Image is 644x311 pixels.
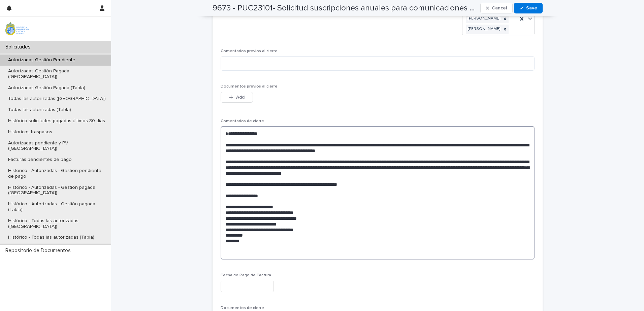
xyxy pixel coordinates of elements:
[3,140,111,152] p: Autorizadas pendiente y PV ([GEOGRAPHIC_DATA])
[236,95,245,100] span: Add
[3,107,76,113] p: Todas las autorizadas (Tabla)
[3,201,111,213] p: Histórico - Autorizadas - Gestión pagada (Tabla)
[3,118,110,124] p: Histórico solicitudes pagadas últimos 30 días
[3,235,100,240] p: Histórico - Todas las autorizadas (Tabla)
[3,247,76,254] p: Repositorio de Documentos
[5,22,29,35] img: iqsleoUpQLaG7yz5l0jK
[221,119,264,123] span: Comentarios de cierre
[514,3,543,13] button: Save
[3,129,58,135] p: Historicos traspasos
[3,218,111,230] p: Histórico - Todas las autorizadas ([GEOGRAPHIC_DATA])
[213,3,478,13] h2: 9673 - PUC23101- Solicitud suscripciones anuales para comunicaciones y docencia.
[492,6,507,10] span: Cancel
[466,25,501,34] div: [PERSON_NAME]
[3,168,111,179] p: Histórico - Autorizadas - Gestión pendiente de pago
[221,306,264,310] span: Documentos de cierre
[3,57,81,63] p: Autorizadas-Gestión Pendiente
[3,96,111,102] p: Todas las autorizadas ([GEOGRAPHIC_DATA])
[221,273,271,277] span: Fecha de Pago de Factura
[221,49,278,53] span: Comentarios previos al cierre
[480,3,513,13] button: Cancel
[466,14,501,23] div: [PERSON_NAME]
[221,92,253,103] button: Add
[3,85,91,91] p: Autorizadas-Gestión Pagada (Tabla)
[3,185,111,196] p: Histórico - Autorizadas - Gestión pagada ([GEOGRAPHIC_DATA])
[526,6,537,10] span: Save
[221,84,278,89] span: Documentos previos al cierre
[3,157,77,163] p: Facturas pendientes de pago
[3,44,36,50] p: Solicitudes
[3,68,111,80] p: Autorizadas-Gestión Pagada ([GEOGRAPHIC_DATA])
